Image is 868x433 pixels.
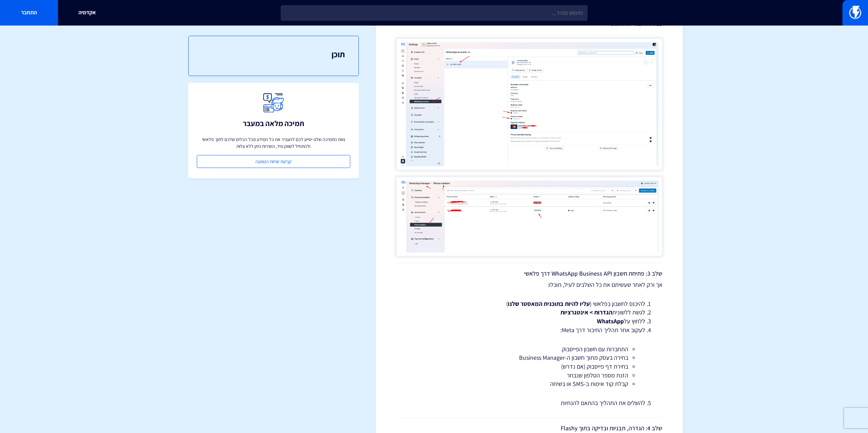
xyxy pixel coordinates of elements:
[430,353,628,362] li: בחירה בעסק מתוך חשבון ה-Business Manager
[396,280,662,289] p: אך ורק לאחר שעשיתם את כל השלבים לעיל, תוכלו:
[597,317,624,325] strong: WhatsApp
[430,371,628,380] li: הזנת מספר הטלפון שנבחר
[202,50,345,59] h3: תוכן
[413,299,645,308] li: להיכנס לחשבון בפלאשי ( )
[243,119,304,127] h3: תמיכה מלאה במעבר
[430,345,628,354] li: התחברות עם חשבון הפייסבוק
[560,308,612,316] strong: הגדרות > אינטגרציות
[430,362,628,371] li: בחירת דף פייסבוק (אם נדרש)
[197,155,350,168] a: קביעת שיחת הטמעה
[197,136,350,150] p: צוות התמיכה שלנו יסייע לכם להעביר את כל המידע מכל הכלים שלכם לתוך פלאשי ולהתחיל לשווק מיד, השירות...
[430,380,628,388] li: קבלת קוד אימות ב-SMS או בשיחה
[413,399,645,407] li: להשלים את התהליך בהתאם להנחיות
[413,308,645,317] li: לגשת ללשונית
[413,326,645,388] li: לעקוב אחר תהליך החיבור דרך Meta:
[413,317,645,326] li: ללחוץ על
[281,5,588,21] input: חיפוש מהיר...
[396,425,662,432] h4: שלב 4: הגדרה, תבניות ובדיקה בתוך Flashy
[396,270,662,277] h4: שלב 3: פתיחת חשבון WhatsApp Business API דרך פלאשי
[508,300,590,308] strong: עליו להיות בתוכנית המאסטר שלנו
